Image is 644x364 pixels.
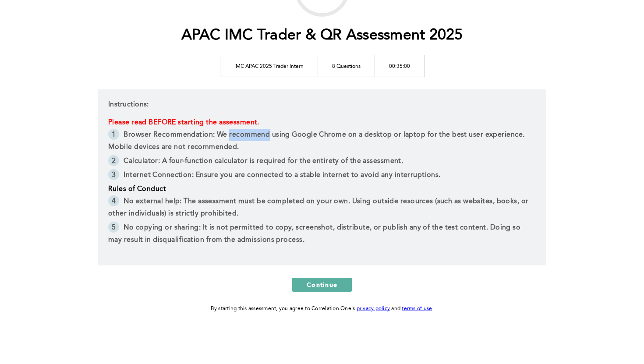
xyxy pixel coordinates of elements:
td: 8 Questions [318,55,375,77]
span: Rules of Conduct [108,186,166,193]
div: Instructions: [98,89,546,265]
span: Calculator: A four-function calculator is required for the entirety of the assessment. [124,158,403,165]
td: 00:35:00 [375,55,424,77]
a: privacy policy [357,306,390,311]
td: IMC APAC 2025 Trader Intern [220,55,318,77]
span: No external help: The assessment must be completed on your own. Using outside resources (such as ... [108,198,531,217]
span: Internet Connection: Ensure you are connected to a stable internet to avoid any interruptions. [124,172,440,179]
span: Please read BEFORE starting the assessment. [108,119,259,126]
button: Continue [292,278,352,292]
div: By starting this assessment, you agree to Correlation One's and . [211,304,434,314]
span: Browser Recommendation: We recommend using Google Chrome on a desktop or laptop for the best user... [108,131,527,151]
a: terms of use [402,306,432,311]
span: Continue [307,280,337,289]
span: No copying or sharing: It is not permitted to copy, screenshot, distribute, or publish any of the... [108,224,523,244]
h1: APAC IMC Trader & QR Assessment 2025 [181,27,463,45]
